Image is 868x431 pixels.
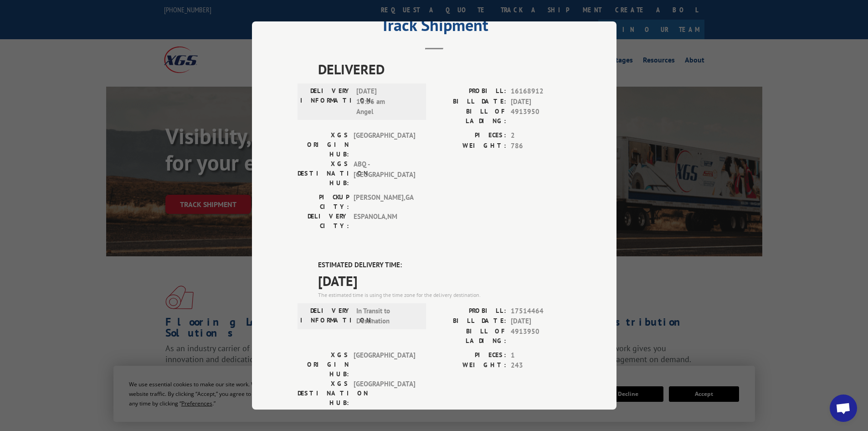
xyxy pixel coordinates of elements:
[511,86,571,97] span: 16168912
[298,379,349,408] label: XGS DESTINATION HUB:
[511,316,571,327] span: [DATE]
[354,192,415,212] span: [PERSON_NAME] , GA
[511,97,571,107] span: [DATE]
[434,316,506,327] label: BILL DATE:
[434,306,506,317] label: PROBILL:
[354,350,415,379] span: [GEOGRAPHIC_DATA]
[511,107,571,126] span: 4913950
[298,19,571,36] h2: Track Shipment
[298,192,349,212] label: PICKUP CITY:
[300,86,352,117] label: DELIVERY INFORMATION:
[434,350,506,361] label: PIECES:
[318,260,571,270] label: ESTIMATED DELIVERY TIME:
[354,379,415,408] span: [GEOGRAPHIC_DATA]
[511,327,571,346] span: 4913950
[298,212,349,231] label: DELIVERY CITY:
[356,306,418,327] span: In Transit to Destination
[356,86,418,117] span: [DATE] 10:56 am Angel
[300,306,352,327] label: DELIVERY INFORMATION:
[434,130,506,141] label: PIECES:
[434,327,506,346] label: BILL OF LADING:
[511,360,571,371] span: 243
[434,86,506,97] label: PROBILL:
[318,270,571,291] span: [DATE]
[511,130,571,141] span: 2
[434,97,506,107] label: BILL DATE:
[318,291,571,299] div: The estimated time is using the time zone for the delivery destination.
[511,306,571,317] span: 17514464
[511,141,571,151] span: 786
[298,130,349,159] label: XGS ORIGIN HUB:
[354,159,415,188] span: ABQ - [GEOGRAPHIC_DATA]
[830,395,857,422] a: Open chat
[434,360,506,371] label: WEIGHT:
[434,107,506,126] label: BILL OF LADING:
[434,141,506,151] label: WEIGHT:
[298,350,349,379] label: XGS ORIGIN HUB:
[354,212,415,231] span: ESPANOLA , NM
[318,59,571,79] span: DELIVERED
[354,130,415,159] span: [GEOGRAPHIC_DATA]
[511,350,571,361] span: 1
[298,159,349,188] label: XGS DESTINATION HUB:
